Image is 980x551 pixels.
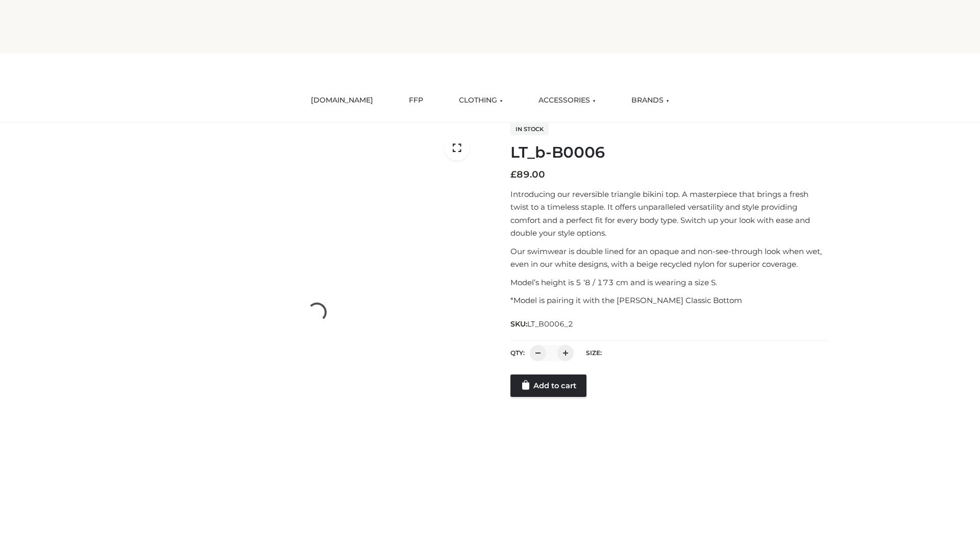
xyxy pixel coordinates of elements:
span: In stock [510,123,549,135]
a: FFP [401,89,431,112]
label: QTY: [510,349,525,357]
bdi: 89.00 [510,169,545,180]
a: CLOTHING [451,89,510,112]
span: £ [510,169,517,180]
p: Our swimwear is double lined for an opaque and non-see-through look when wet, even in our white d... [510,245,828,271]
a: ACCESSORIES [531,89,603,112]
p: *Model is pairing it with the [PERSON_NAME] Classic Bottom [510,294,828,307]
span: SKU: [510,318,574,330]
h1: LT_b-B0006 [510,143,828,162]
a: BRANDS [624,89,677,112]
a: [DOMAIN_NAME] [303,89,381,112]
p: Model’s height is 5 ‘8 / 173 cm and is wearing a size S. [510,276,828,289]
span: LT_B0006_2 [527,319,573,329]
a: Add to cart [510,374,586,397]
p: Introducing our reversible triangle bikini top. A masterpiece that brings a fresh twist to a time... [510,188,828,240]
label: Size: [586,349,602,357]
